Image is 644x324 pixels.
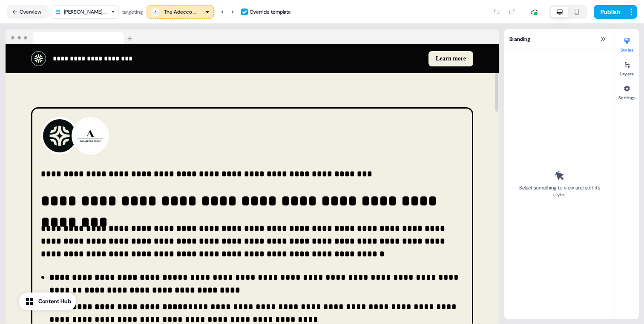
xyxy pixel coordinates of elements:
img: Browser topbar [6,29,136,45]
button: Learn more [428,51,473,66]
div: The Adecco Group [164,8,198,16]
button: Styles [615,34,639,53]
button: Publish [594,5,625,19]
button: Overview [7,5,48,19]
div: Content Hub [38,297,71,306]
div: targeting [122,8,143,16]
div: Select something to view and edit it’s styles. [516,184,603,198]
button: Layers [615,58,639,77]
div: [PERSON_NAME] Webinar [64,8,108,16]
button: Settings [615,82,639,100]
div: Branding [504,29,615,49]
div: Override template [250,8,291,16]
button: The Adecco Group [147,5,214,19]
button: Content Hub [19,292,76,310]
div: Learn more [256,51,473,66]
